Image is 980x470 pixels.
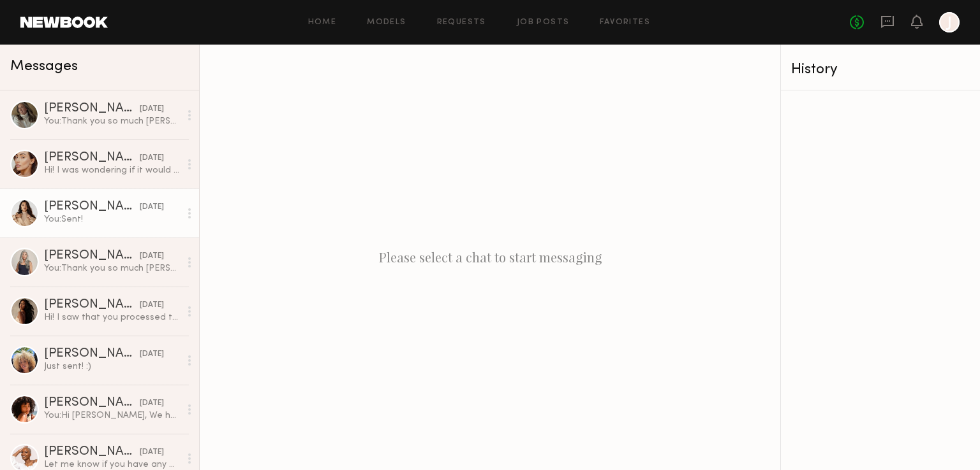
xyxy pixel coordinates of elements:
div: [PERSON_NAME] [44,299,140,311]
div: You: Hi [PERSON_NAME], We have received it! We'll get back to you via email. [44,409,180,422]
a: Requests [437,18,486,27]
div: [DATE] [140,348,164,360]
div: You: Thank you so much [PERSON_NAME]! [44,262,180,274]
div: History [791,62,970,77]
div: [DATE] [140,446,164,459]
div: Just sent! :) [44,360,180,373]
div: [PERSON_NAME] [44,103,140,115]
div: You: Sent! [44,213,180,225]
div: [PERSON_NAME] [44,201,140,213]
a: J [939,12,960,32]
div: [DATE] [140,152,164,164]
div: [DATE] [140,397,164,409]
div: [DATE] [140,201,164,213]
div: [PERSON_NAME] [44,397,140,409]
div: [DATE] [140,299,164,311]
div: Please select a chat to start messaging [200,45,780,470]
div: [PERSON_NAME] [44,152,140,164]
div: [PERSON_NAME] [44,250,140,262]
div: Hi! I was wondering if it would be ok with you guys to deliver content on the 1st? If not no worr... [44,164,180,176]
div: [PERSON_NAME] [44,446,140,459]
div: Hi! I saw that you processed the payment. I was wondering if you guys added the $50 that we agreed? [44,311,180,324]
div: [DATE] [140,103,164,115]
a: Models [367,18,406,27]
a: Job Posts [517,18,570,27]
a: Home [308,18,337,27]
div: [DATE] [140,250,164,262]
div: You: Thank you so much [PERSON_NAME], the content was beautiful! [44,115,180,127]
div: [PERSON_NAME] [44,348,140,360]
a: Favorites [600,18,650,27]
span: Messages [10,59,78,74]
